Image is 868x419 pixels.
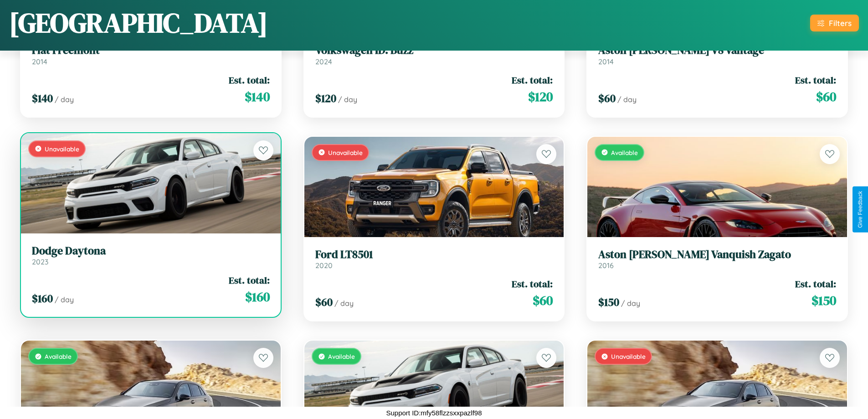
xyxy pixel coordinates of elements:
[598,44,836,66] a: Aston [PERSON_NAME] V8 Vantage2014
[229,73,270,87] span: Est. total:
[45,352,72,360] span: Available
[32,91,53,106] span: $ 140
[315,248,553,261] h3: Ford LT8501
[598,44,836,57] h3: Aston [PERSON_NAME] V8 Vantage
[328,352,355,360] span: Available
[328,149,363,156] span: Unavailable
[315,248,553,270] a: Ford LT85012020
[810,15,859,31] button: Filters
[32,44,270,57] h3: Fiat Freemont
[857,191,863,228] div: Give Feedback
[32,257,48,266] span: 2023
[55,295,74,304] span: / day
[611,352,646,360] span: Unavailable
[611,149,638,156] span: Available
[245,288,270,306] span: $ 160
[315,44,553,66] a: Volkswagen ID. Buzz2024
[32,44,270,66] a: Fiat Freemont2014
[795,277,836,290] span: Est. total:
[528,88,553,106] span: $ 120
[617,95,637,104] span: / day
[816,88,836,106] span: $ 60
[598,295,619,310] span: $ 150
[9,4,268,41] h1: [GEOGRAPHIC_DATA]
[829,18,852,28] div: Filters
[32,57,47,66] span: 2014
[512,73,553,87] span: Est. total:
[315,261,333,270] span: 2020
[315,44,553,57] h3: Volkswagen ID. Buzz
[338,95,357,104] span: / day
[55,95,74,104] span: / day
[512,277,553,290] span: Est. total:
[315,295,333,310] span: $ 60
[386,407,482,419] p: Support ID: mfy58flzzsxxpazlf98
[45,145,79,153] span: Unavailable
[533,291,553,310] span: $ 60
[621,299,640,308] span: / day
[598,261,614,270] span: 2016
[598,248,836,270] a: Aston [PERSON_NAME] Vanquish Zagato2016
[598,248,836,261] h3: Aston [PERSON_NAME] Vanquish Zagato
[598,57,614,66] span: 2014
[812,291,836,310] span: $ 150
[315,91,336,106] span: $ 120
[598,91,616,106] span: $ 60
[32,291,53,306] span: $ 160
[229,274,270,287] span: Est. total:
[32,244,270,258] h3: Dodge Daytona
[245,88,270,106] span: $ 140
[334,299,354,308] span: / day
[795,73,836,87] span: Est. total:
[315,57,332,66] span: 2024
[32,244,270,267] a: Dodge Daytona2023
